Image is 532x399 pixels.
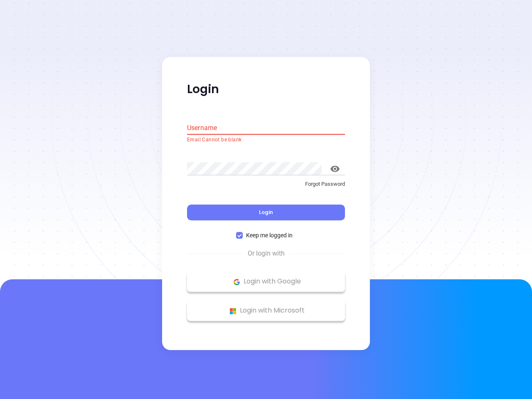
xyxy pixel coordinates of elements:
a: Forgot Password [187,180,345,195]
p: Login with Microsoft [191,305,341,317]
img: Microsoft Logo [228,306,238,316]
img: Google Logo [232,277,242,287]
button: Login [187,205,345,221]
button: toggle password visibility [325,159,345,179]
span: Or login with [244,249,289,259]
p: Login [187,82,345,97]
p: Forgot Password [187,180,345,188]
p: Login with Google [191,276,341,288]
button: Microsoft Logo Login with Microsoft [187,300,345,321]
button: Google Logo Login with Google [187,271,345,292]
span: Keep me logged in [243,231,296,240]
p: Email Cannot be blank [187,136,345,144]
span: Login [259,209,273,216]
